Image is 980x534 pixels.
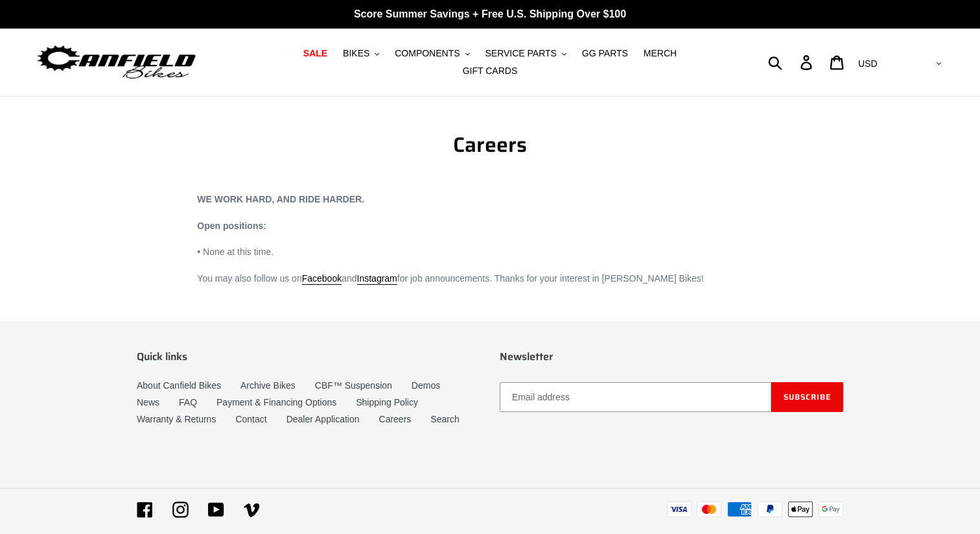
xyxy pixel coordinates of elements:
[644,48,677,59] span: MERCH
[412,380,440,391] a: Demos
[771,382,843,412] button: Subscribe
[137,397,159,407] a: News
[379,414,412,424] a: Careers
[430,414,459,424] a: Search
[286,414,360,424] a: Dealer Application
[197,194,364,204] strong: WE WORK HARD, AND RIDE HARDER.
[463,66,518,77] span: GIFT CARDS
[356,397,418,407] a: Shipping Policy
[315,380,392,391] a: CBF™ Suspension
[576,45,635,62] a: GG PARTS
[235,414,266,424] a: Contact
[357,273,397,285] a: Instagram
[137,380,221,391] a: About Canfield Bikes
[197,272,782,285] p: You may also follow us on and for job announcements. Thanks for your interest in [PERSON_NAME] Bi...
[343,48,369,59] span: BIKES
[478,45,572,62] button: SERVICE PARTS
[336,45,386,62] button: BIKES
[500,382,771,412] input: Email address
[637,45,683,62] a: MERCH
[395,48,460,59] span: COMPONENTS
[36,42,198,83] img: Canfield Bikes
[388,45,476,62] button: COMPONENTS
[297,45,334,62] a: SALE
[216,397,336,407] a: Payment & Financing Options
[197,221,266,231] strong: Open positions:
[303,48,327,59] span: SALE
[582,48,628,59] span: GG PARTS
[775,48,808,77] input: Search
[137,414,216,424] a: Warranty & Returns
[784,391,831,403] span: Subscribe
[137,350,480,363] p: Quick links
[500,350,843,363] p: Newsletter
[456,62,524,80] a: GIFT CARDS
[485,48,556,59] span: SERVICE PARTS
[197,132,782,157] h1: Careers
[179,397,197,407] a: FAQ
[197,245,782,259] p: • None at this time.
[240,380,296,391] a: Archive Bikes
[302,273,342,285] a: Facebook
